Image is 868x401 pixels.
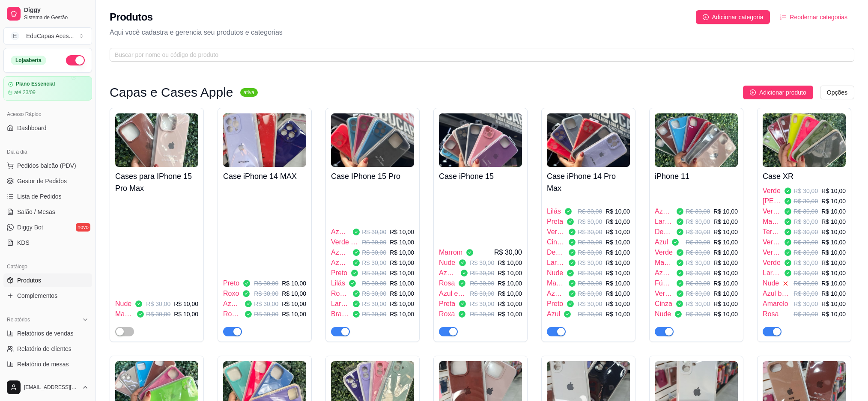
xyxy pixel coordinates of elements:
span: Rosa vibrante/pink escuro [331,288,349,299]
p: R$ 10,00 [498,279,522,288]
span: Laranja neon [331,299,349,309]
span: Preta [439,299,455,309]
p: R$ 10,00 [282,279,306,288]
a: Diggy Botnovo [3,220,92,234]
p: R$ 10,00 [606,310,630,318]
span: Azul claro [331,247,349,258]
span: Rosa escuro [223,309,241,319]
p: R$ 10,00 [821,207,846,216]
span: Verde [655,247,673,258]
div: EduCapas Aces ... [26,32,74,40]
p: R$ 30,00 [578,217,602,226]
span: Dashboard [17,124,47,132]
p: R$ 30,00 [254,310,278,318]
p: R$ 10,00 [713,310,738,318]
h2: Produtos [110,10,153,24]
button: Pedidos balcão (PDV) [3,159,92,172]
span: Azul escuro [655,206,673,217]
p: R$ 10,00 [390,269,414,277]
p: R$ 10,00 [390,279,414,288]
span: Marrom [547,278,565,288]
button: Alterar Status [66,55,85,65]
p: R$ 30,00 [578,238,602,247]
p: R$ 30,00 [470,279,494,288]
span: Azul escuro [439,288,468,299]
a: Dashboard [3,121,92,135]
span: Amarelo [763,299,788,309]
span: Relatório de clientes [17,345,72,353]
article: até 23/09 [14,89,36,96]
span: Relatório de mesas [17,360,69,368]
span: Nude [115,299,131,309]
span: Nude [655,309,671,319]
p: R$ 10,00 [821,310,846,318]
p: R$ 10,00 [821,269,846,277]
span: Vermelha [547,227,565,237]
span: Cinza [655,299,672,309]
span: Diggy [24,6,89,14]
a: Produtos [3,273,92,287]
span: Verde [763,258,781,268]
span: Verde abacate 🥑 [763,237,781,247]
p: R$ 30,00 [578,248,602,257]
span: Laranja abóbora [763,268,781,278]
span: ordered-list [780,14,786,20]
span: Fúcsia [655,278,673,288]
span: Adicionar produto [759,88,806,97]
h4: Case IPhone 15 Pro [331,170,414,182]
p: R$ 10,00 [606,217,630,226]
span: Adicionar categoria [712,12,764,22]
span: Azul escuro [547,288,565,299]
span: Marrom [763,217,781,227]
p: R$ 30,00 [362,238,386,247]
p: R$ 30,00 [362,300,386,308]
span: Relatórios [7,316,30,323]
span: Nude [439,258,455,268]
p: R$ 10,00 [498,289,522,298]
p: R$ 30,00 [793,207,818,216]
a: Relatório de fidelidadenovo [3,373,92,386]
p: R$ 10,00 [498,310,522,318]
span: Reodernar categorias [790,12,847,22]
p: R$ 30,00 [793,258,818,267]
button: [EMAIL_ADDRESS][DOMAIN_NAME] [3,377,92,398]
span: Laranja neon [655,217,673,227]
span: E [11,32,19,40]
span: Azul claro com proteção de câmera [331,258,349,268]
p: R$ 10,00 [390,310,414,318]
span: Nude [763,278,779,288]
span: Gestor de Pedidos [17,177,67,185]
span: Produtos [17,276,41,285]
p: R$ 30,00 [793,238,818,247]
span: Marrom [115,309,133,319]
p: R$ 30,00 [578,300,602,308]
p: R$ 30,00 [146,310,170,318]
h4: Case XR [763,170,846,182]
p: R$ 10,00 [821,238,846,247]
h4: Case iPhone 15 [439,170,522,182]
span: Lilás [331,278,345,288]
a: Complementos [3,289,92,303]
p: R$ 30,00 [578,269,602,277]
p: R$ 10,00 [390,248,414,257]
p: R$ 10,00 [390,258,414,267]
img: product-image [115,113,198,167]
h4: Cases para IPhone 15 Pro Max [115,170,198,194]
p: R$ 10,00 [821,289,846,298]
p: R$ 10,00 [821,279,846,288]
p: R$ 30,00 [362,228,386,236]
p: R$ 10,00 [390,300,414,308]
span: [EMAIL_ADDRESS][DOMAIN_NAME] [24,384,78,391]
span: Azul [547,309,560,319]
span: Salão / Mesas [17,208,55,216]
p: R$ 10,00 [821,217,846,226]
p: R$ 30,00 [793,248,818,257]
span: Preto [223,278,239,288]
span: Laranja neon [547,258,565,268]
a: DiggySistema de Gestão [3,3,92,24]
p: R$ 30,00 [362,269,386,277]
p: R$ 30,00 [686,279,710,288]
span: Nude [547,268,563,278]
h3: Capas e Cases Apple [110,87,233,98]
p: R$ 30,00 [578,310,602,318]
